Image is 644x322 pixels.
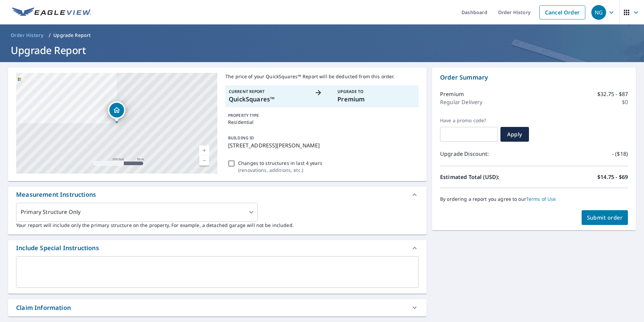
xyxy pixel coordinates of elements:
img: EV Logo [12,7,91,17]
p: Premium [337,95,415,104]
p: Current Report [229,89,307,95]
div: Measurement Instructions [8,187,427,203]
a: Order History [8,30,46,41]
p: Estimated Total (USD): [440,173,534,181]
a: Current Level 17, Zoom Out [199,155,209,166]
p: Upgrade Discount: [440,150,534,158]
div: Primary Structure Only [16,203,258,222]
span: Order History [11,32,43,39]
p: $14.75 - $69 [597,173,628,181]
button: Apply [500,127,529,142]
div: Include Special Instructions [8,240,427,256]
p: PROPERTY TYPE [228,112,416,119]
li: / [49,31,51,39]
a: Terms of Use [526,196,556,202]
p: By ordering a report you agree to our [440,196,628,202]
a: Current Level 17, Zoom In [199,145,209,155]
p: $32.75 - $87 [597,90,628,98]
div: NG [591,5,606,20]
div: Claim Information [8,299,427,316]
span: Apply [506,131,524,138]
span: Submit order [587,214,623,221]
nav: breadcrumb [8,30,636,41]
p: Your report will include only the primary structure on the property. For example, a detached gara... [16,222,419,229]
button: Submit order [582,210,628,225]
p: - ($18) [612,150,628,158]
div: Include Special Instructions [16,243,99,252]
p: Changes to structures in last 4 years [238,159,322,167]
p: Upgrade Report [53,32,91,39]
div: Measurement Instructions [16,190,96,199]
div: Dropped pin, building 1, Residential property, 23574 Decker Ave Faribault, MN 55021 [108,101,125,122]
p: QuickSquares™ [229,95,307,104]
p: Residential [228,119,416,126]
p: ( renovations, additions, etc. ) [238,167,322,174]
p: [STREET_ADDRESS][PERSON_NAME] [228,141,416,149]
label: Have a promo code? [440,118,498,124]
h1: Upgrade Report [8,43,636,57]
p: Premium [440,90,464,98]
p: BUILDING ID [228,135,254,141]
div: Claim Information [16,303,71,312]
p: The price of your QuickSquares™ Report will be deducted from this order. [225,73,419,80]
p: Regular Delivery [440,98,482,106]
p: Order Summary [440,73,628,82]
p: Upgrade To [337,89,415,95]
p: $0 [622,98,628,106]
a: Cancel Order [539,5,585,19]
